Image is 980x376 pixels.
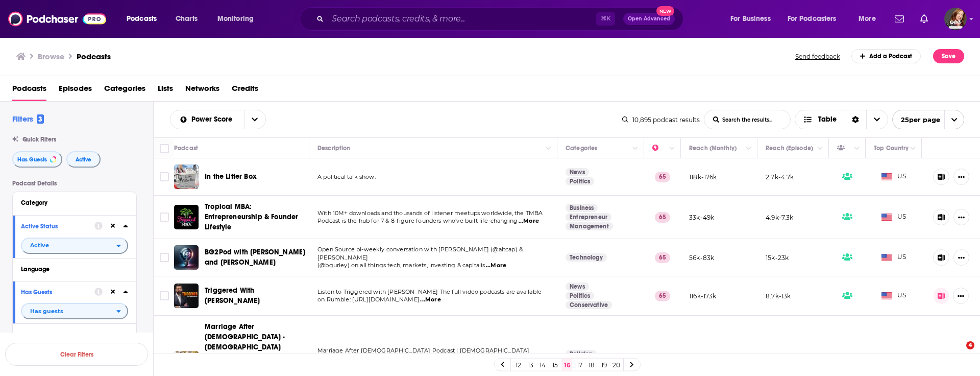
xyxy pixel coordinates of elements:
div: Sort Direction [845,110,866,129]
span: More [859,12,876,26]
button: Send feedback [792,52,843,61]
p: 65 [655,252,670,263]
div: Top Country [874,142,909,154]
p: 116k-173k [689,292,717,300]
a: 18 [586,359,597,371]
a: 17 [574,359,584,371]
a: 12 [513,359,523,371]
span: Podcast is the hub for 7 & 8-figure founders who’ve built life-changing [317,217,518,224]
span: Listen to Triggered with [PERSON_NAME] The full video podcasts are available [317,288,542,295]
a: Categories [104,80,145,101]
button: open menu [781,11,851,27]
h1: Podcasts [77,52,111,61]
a: Add a Podcast [851,49,921,63]
p: 65 [655,212,670,222]
img: User Profile [944,8,967,30]
div: 10,895 podcast results [622,116,700,124]
button: Active Status [21,220,94,232]
div: Podcast [174,142,198,154]
button: Active [66,151,101,168]
button: Column Actions [814,143,826,155]
span: With 10M+ downloads and thousands of listener meetups worldwide, the TMBA [317,209,543,217]
div: Has Guests [837,142,851,154]
a: Episodes [59,80,92,101]
span: Credits [232,80,258,101]
button: open menu [210,11,267,27]
span: 3 [37,114,44,124]
img: Marriage After God - Biblical advice, practical tips, and inspiring stories to strengthen your re... [174,351,199,375]
span: For Business [730,12,771,26]
a: Lists [158,80,173,101]
a: Brand Safety & Suitability [21,328,128,341]
a: BG2Pod with [PERSON_NAME] and [PERSON_NAME] [205,247,306,268]
h2: Filters [12,114,44,124]
span: Active [30,243,49,248]
button: Column Actions [907,143,919,155]
button: Column Actions [629,143,642,155]
button: Category [21,196,128,209]
button: Clear Filters [5,343,148,366]
button: Column Actions [666,143,678,155]
p: Podcast Details [12,180,137,187]
span: BG2Pod with [PERSON_NAME] and [PERSON_NAME] [205,248,305,267]
a: Podcasts [12,80,46,101]
div: Search podcasts, credits, & more... [309,7,693,31]
a: Conservative [566,301,612,309]
img: Tropical MBA: Entrepreneurship & Founder Lifestyle [174,205,199,229]
span: US [881,252,906,263]
img: BG2Pod with Brad Gerstner and Bill Gurley [174,245,199,270]
p: 33k-49k [689,213,714,222]
button: Has Guests [12,151,62,168]
a: Show notifications dropdown [891,10,908,28]
a: 14 [537,359,548,371]
span: Has guests [30,309,63,314]
a: 20 [611,359,621,371]
a: In the Litter Box [205,172,257,182]
a: Triggered With [PERSON_NAME] [205,286,306,306]
span: ...More [486,262,506,270]
span: US [881,291,906,301]
button: open menu [21,238,128,254]
p: 65 [655,172,670,182]
button: Save [933,49,964,63]
div: Active Status [21,223,88,230]
div: Brand Safety & Suitability [21,332,119,339]
a: Charts [169,11,204,27]
a: News [566,168,589,176]
span: ...More [420,296,440,304]
button: open menu [892,110,964,129]
a: Technology [566,253,607,262]
span: Logged in as pamelastevensmedia [944,8,967,30]
button: Choose View [795,110,888,129]
span: Toggle select row [160,213,169,222]
span: Podcasts [127,12,157,26]
h3: Browse [38,52,64,61]
span: US [881,212,906,222]
button: Show More Button [953,169,969,185]
h2: Choose List sort [170,110,266,129]
div: Power Score [652,142,667,154]
button: Show More Button [953,249,969,266]
span: Toggle select row [160,172,169,181]
span: Monitoring [217,12,254,26]
img: Triggered With Don Jr. [174,284,199,308]
button: open menu [21,303,128,319]
button: Column Actions [851,143,863,155]
input: Search podcasts, credits, & more... [328,11,596,27]
a: News [566,283,589,291]
span: 4 [966,341,974,349]
a: Entrepreneur [566,213,611,221]
span: Charts [176,12,198,26]
a: 13 [525,359,535,371]
a: Tropical MBA: Entrepreneurship & Founder Lifestyle [205,202,306,232]
button: open menu [170,116,244,123]
span: 25 per page [893,112,940,128]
